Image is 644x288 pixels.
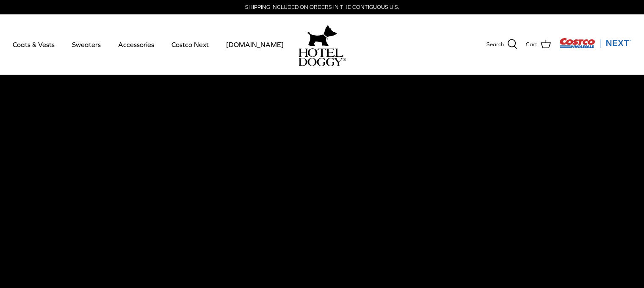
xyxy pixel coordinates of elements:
[526,40,537,49] span: Cart
[559,43,631,50] a: Visit Costco Next
[559,38,631,48] img: Costco Next
[299,48,346,66] img: hoteldoggycom
[486,39,517,50] a: Search
[64,30,108,59] a: Sweaters
[218,30,291,59] a: [DOMAIN_NAME]
[526,39,551,50] a: Cart
[5,30,62,59] a: Coats & Vests
[111,30,162,59] a: Accessories
[486,40,504,49] span: Search
[307,23,337,48] img: hoteldoggy.com
[299,23,346,66] a: hoteldoggy.com hoteldoggycom
[164,30,216,59] a: Costco Next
